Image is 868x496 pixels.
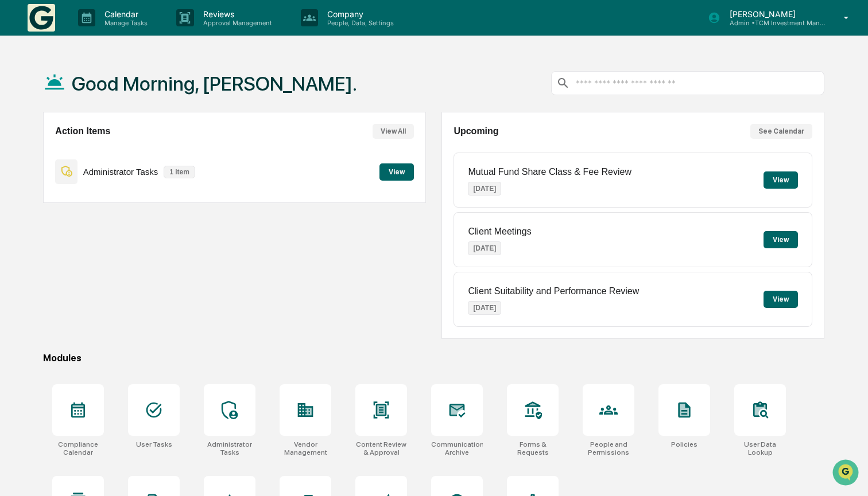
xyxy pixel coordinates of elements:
iframe: Open customer support [831,458,862,489]
p: [PERSON_NAME] [720,9,827,19]
button: View All [373,124,414,139]
div: Modules [43,353,824,364]
p: Admin • TCM Investment Management [720,19,827,27]
div: Start new chat [39,88,188,99]
a: 🗄️Attestations [79,140,147,161]
div: We're offline, we'll be back soon [39,99,150,108]
p: 1 item [164,166,195,178]
p: Company [318,9,400,19]
div: Compliance Calendar [52,440,104,456]
div: 🗄️ [83,146,92,155]
div: User Data Lookup [734,440,786,456]
p: How can we help? [11,24,209,42]
div: Policies [671,440,697,448]
h1: Good Morning, [PERSON_NAME]. [72,72,357,95]
p: Calendar [95,9,153,19]
button: View [764,231,798,248]
p: Approval Management [194,19,278,27]
button: View [764,171,798,189]
div: 🔎 [11,167,21,177]
img: 1746055101610-c473b297-6a78-478c-a979-82029cc54cd1 [11,88,32,108]
button: See Calendar [750,124,812,139]
img: logo [28,4,55,32]
p: Reviews [194,9,278,19]
p: [DATE] [468,301,501,315]
span: Attestations [95,144,142,156]
h2: Upcoming [454,126,498,136]
p: Client Meetings [468,226,531,237]
div: 🖐️ [11,146,21,155]
button: View [764,291,798,308]
p: Administrator Tasks [83,167,158,177]
a: 🔎Data Lookup [7,162,77,182]
p: People, Data, Settings [318,19,400,27]
div: People and Permissions [583,440,634,456]
p: [DATE] [468,241,501,255]
div: Forms & Requests [507,440,559,456]
a: View [379,166,414,177]
p: Manage Tasks [95,19,153,27]
a: Powered byPylon [81,194,139,203]
div: User Tasks [136,440,172,448]
div: Vendor Management [280,440,331,456]
p: Mutual Fund Share Class & Fee Review [468,167,631,177]
span: Pylon [114,194,139,203]
p: Client Suitability and Performance Review [468,286,639,296]
a: 🖐️Preclearance [7,140,79,161]
h2: Action Items [55,126,110,136]
p: [DATE] [468,182,501,196]
div: Content Review & Approval [355,440,407,456]
span: Data Lookup [23,166,72,178]
div: Administrator Tasks [204,440,255,456]
button: Start new chat [195,91,209,105]
div: Communications Archive [431,440,483,456]
button: View [379,163,414,181]
input: Clear [30,52,189,64]
span: Preclearance [23,144,74,156]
